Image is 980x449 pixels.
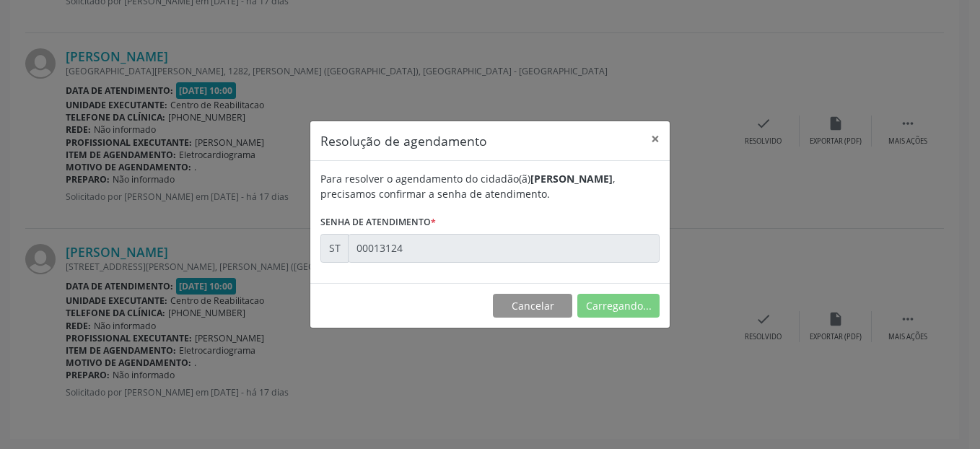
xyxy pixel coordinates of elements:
div: Para resolver o agendamento do cidadão(ã) , precisamos confirmar a senha de atendimento. [320,171,660,201]
button: Cancelar [493,294,572,318]
b: [PERSON_NAME] [530,172,613,186]
h5: Resolução de agendamento [320,131,487,150]
label: Senha de atendimento [320,212,436,234]
button: Carregando... [577,294,660,318]
button: Close [641,121,670,157]
div: ST [320,234,349,263]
